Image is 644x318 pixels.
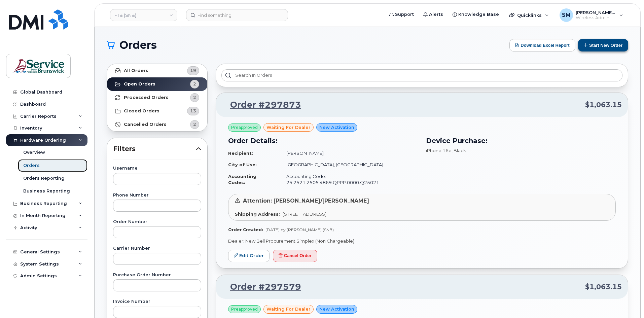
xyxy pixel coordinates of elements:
[266,124,311,131] span: waiting for dealer
[113,220,201,224] label: Order Number
[228,238,616,244] p: Dealer: New Bell Procurement Simplex (Non Chargeable)
[190,108,196,114] span: 13
[124,108,159,114] strong: Closed Orders
[426,148,452,153] span: iPhone 16e
[228,162,257,167] strong: City of Use:
[113,144,196,154] span: Filters
[319,306,354,312] span: New Activation
[107,118,207,131] a: Cancelled Orders2
[124,95,169,100] strong: Processed Orders
[231,125,258,131] span: Preapproved
[222,281,301,293] a: Order #297579
[124,68,148,73] strong: All Orders
[124,122,167,127] strong: Cancelled Orders
[273,250,317,262] button: Cancel Order
[113,193,201,198] label: Phone Number
[221,69,622,81] input: Search in orders
[280,147,418,159] td: [PERSON_NAME]
[578,39,628,51] button: Start New Order
[280,159,418,171] td: [GEOGRAPHIC_DATA], [GEOGRAPHIC_DATA]
[222,99,301,111] a: Order #297873
[228,150,253,156] strong: Recipient:
[107,91,207,104] a: Processed Orders2
[228,174,256,185] strong: Accounting Codes:
[243,198,369,204] span: Attention: [PERSON_NAME]/[PERSON_NAME]
[231,306,258,312] span: Preapproved
[193,94,196,101] span: 2
[228,136,418,146] h3: Order Details:
[235,211,280,217] strong: Shipping Address:
[228,250,270,262] a: Edit Order
[107,77,207,91] a: Open Orders2
[124,81,155,87] strong: Open Orders
[452,148,466,153] span: , Black
[319,124,354,131] span: New Activation
[585,100,622,110] span: $1,063.15
[107,64,207,77] a: All Orders19
[193,81,196,87] span: 2
[280,171,418,188] td: Accounting Code: 25.2521.2505.4869.QPPP.0000.Q25021
[113,273,201,277] label: Purchase Order Number
[107,104,207,118] a: Closed Orders13
[265,227,334,232] span: [DATE] by [PERSON_NAME] (SNB)
[283,211,326,217] span: [STREET_ADDRESS]
[585,282,622,292] span: $1,063.15
[266,306,311,312] span: waiting for dealer
[113,299,201,304] label: Invoice Number
[509,39,575,51] button: Download Excel Report
[119,40,157,50] span: Orders
[228,227,263,232] strong: Order Created:
[426,136,616,146] h3: Device Purchase:
[113,166,201,171] label: Username
[113,246,201,251] label: Carrier Number
[190,67,196,74] span: 19
[193,121,196,128] span: 2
